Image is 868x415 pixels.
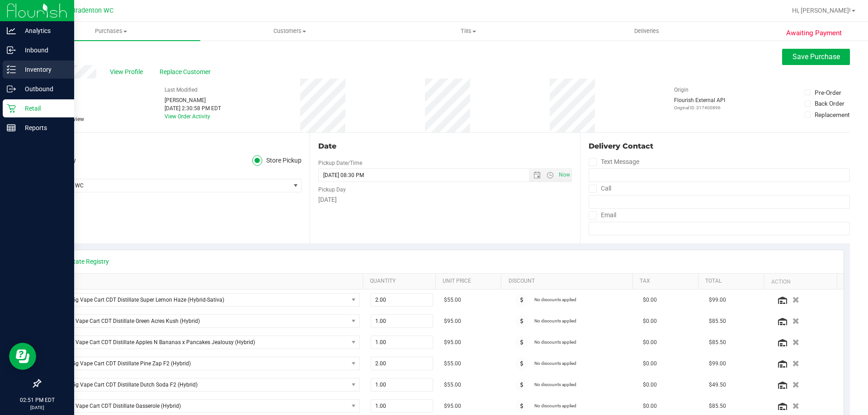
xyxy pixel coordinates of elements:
[557,168,572,182] span: Set Current date
[792,7,851,14] span: Hi, [PERSON_NAME]!
[709,317,726,326] span: $85.50
[371,336,433,349] input: 1.00
[165,96,221,104] div: [PERSON_NAME]
[379,22,557,41] a: Tills
[318,141,571,152] div: Date
[709,296,726,304] span: $99.00
[589,141,850,152] div: Delivery Contact
[643,338,657,347] span: $0.00
[318,159,362,167] label: Pickup Date/Time
[793,52,840,61] span: Save Purchase
[16,103,70,114] p: Retail
[534,340,576,345] span: No discounts applied
[589,209,616,222] label: Email
[444,296,461,304] span: $55.00
[9,343,36,370] iframe: Resource center
[110,67,146,77] span: View Profile
[534,318,576,323] span: No discounts applied
[370,278,432,285] a: Quantity
[4,404,70,411] p: [DATE]
[542,172,557,179] span: Open the time view
[165,113,210,120] a: View Order Activity
[674,96,725,111] div: Flourish External API
[589,155,639,168] label: Text Message
[534,382,576,387] span: No discounts applied
[53,278,359,285] a: SKU
[589,168,850,182] input: Format: (999) 999-9999
[764,274,836,290] th: Action
[534,403,576,408] span: No discounts applied
[643,402,657,410] span: $0.00
[786,28,842,38] span: Awaiting Payment
[371,294,433,306] input: 2.00
[22,27,200,35] span: Purchases
[52,357,360,370] span: NO DATA FOUND
[643,317,657,326] span: $0.00
[557,22,736,41] a: Deliveries
[709,381,726,389] span: $49.50
[709,359,726,368] span: $99.00
[444,359,461,368] span: $55.00
[444,338,461,347] span: $95.00
[318,186,346,194] label: Pickup Day
[4,396,70,404] p: 02:51 PM EDT
[7,84,16,93] inline-svg: Outbound
[52,357,348,370] span: FT 0.5g Vape Cart CDT Distillate Pine Zap F2 (Hybrid)
[705,278,760,285] a: Total
[165,86,198,94] label: Last Modified
[589,182,611,195] label: Call
[371,315,433,327] input: 1.00
[52,294,348,306] span: FT 0.5g Vape Cart CDT Distillate Super Lemon Haze (Hybrid-Sativa)
[674,104,725,111] p: Original ID: 317400896
[674,86,689,94] label: Origin
[534,297,576,302] span: No discounts applied
[52,336,348,349] span: FT 1g Vape Cart CDT Distillate Apples N Bananas x Pancakes Jealousy (Hybrid)
[16,25,70,36] p: Analytics
[815,88,841,97] div: Pre-Order
[160,67,214,77] span: Replace Customer
[7,123,16,132] inline-svg: Reports
[52,400,348,412] span: FT 1g Vape Cart CDT Distillate Gasserole (Hybrid)
[7,104,16,113] inline-svg: Retail
[815,110,849,119] div: Replacement
[534,361,576,366] span: No discounts applied
[371,378,433,391] input: 1.00
[52,399,360,413] span: NO DATA FOUND
[55,257,109,266] a: View State Registry
[52,293,360,307] span: NO DATA FOUND
[40,141,302,152] div: Location
[444,381,461,389] span: $55.00
[7,65,16,74] inline-svg: Inventory
[643,296,657,304] span: $0.00
[16,84,70,94] p: Outbound
[165,104,221,112] div: [DATE] 2:30:58 PM EDT
[200,22,379,41] a: Customers
[782,49,850,65] button: Save Purchase
[643,359,657,368] span: $0.00
[371,357,433,370] input: 2.00
[52,336,360,349] span: NO DATA FOUND
[16,64,70,75] p: Inventory
[16,45,70,56] p: Inbound
[622,27,671,35] span: Deliveries
[318,195,571,205] div: [DATE]
[443,278,498,285] a: Unit Price
[640,278,695,285] a: Tax
[252,155,302,166] label: Store Pickup
[643,381,657,389] span: $0.00
[52,315,348,327] span: FT 1g Vape Cart CDT Distillate Green Acres Kush (Hybrid)
[16,122,70,133] p: Reports
[201,27,378,35] span: Customers
[52,378,360,392] span: NO DATA FOUND
[52,378,348,391] span: FT 0.5g Vape Cart CDT Distillate Dutch Soda F2 (Hybrid)
[529,172,544,179] span: Open the date view
[709,338,726,347] span: $85.50
[444,317,461,326] span: $95.00
[40,179,290,192] span: Bradenton WC
[71,7,113,14] span: Bradenton WC
[7,26,16,35] inline-svg: Analytics
[379,27,557,35] span: Tills
[815,99,844,108] div: Back Order
[52,314,360,328] span: NO DATA FOUND
[589,195,850,209] input: Format: (999) 999-9999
